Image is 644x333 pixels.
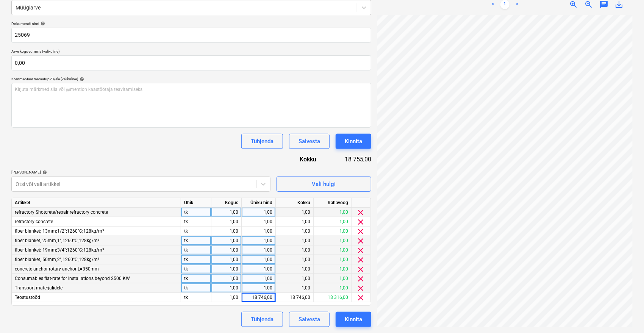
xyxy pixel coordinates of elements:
[299,314,320,324] div: Salvesta
[214,274,238,283] div: 1,00
[251,314,274,324] div: Tühjenda
[11,55,371,70] input: Arve kogusumma (valikuline)
[181,283,211,293] div: tk
[181,208,211,217] div: tk
[245,245,272,255] div: 1,00
[276,227,314,236] div: 1,00
[314,264,352,274] div: 1,00
[15,257,99,262] span: fiber blanket; 50mm;2";1260°C;128kg/m³
[356,284,366,293] span: clear
[314,293,352,302] div: 18 316,00
[15,209,108,215] span: refractory Shotcrete/repair refractory concrete
[214,255,238,264] div: 1,00
[241,134,283,149] button: Tühjenda
[245,217,272,227] div: 1,00
[345,136,362,146] div: Kinnita
[336,312,371,327] button: Kinnita
[15,228,104,234] span: fiber blanket; 13mm;1/2";1260°C;128kg/m³
[276,198,314,208] div: Kokku
[12,198,181,208] div: Artikkel
[245,236,272,245] div: 1,00
[314,208,352,217] div: 1,00
[242,198,276,208] div: Ühiku hind
[276,274,314,283] div: 1,00
[289,134,330,149] button: Salvesta
[314,255,352,264] div: 1,00
[15,219,53,224] span: refractory concrete
[214,293,238,302] div: 1,00
[276,208,314,217] div: 1,00
[356,217,366,227] span: clear
[78,77,84,81] span: help
[314,274,352,283] div: 1,00
[214,283,238,293] div: 1,00
[15,276,130,281] span: Consumables flat-rate for installations beyond 2500 KW
[181,293,211,302] div: tk
[356,265,366,274] span: clear
[11,77,371,81] div: Kommentaar raamatupidajale (valikuline)
[356,274,366,283] span: clear
[11,28,371,43] input: Dokumendi nimi
[15,238,99,243] span: fiber blanket; 25mm;1";1260°C;128kg/m³
[314,283,352,293] div: 1,00
[181,255,211,264] div: tk
[211,198,242,208] div: Kogus
[299,136,320,146] div: Salvesta
[41,170,47,175] span: help
[314,236,352,245] div: 1,00
[289,312,330,327] button: Salvesta
[214,217,238,227] div: 1,00
[245,293,272,302] div: 18 746,00
[276,236,314,245] div: 1,00
[273,155,329,164] div: Kokku
[314,217,352,227] div: 1,00
[276,255,314,264] div: 1,00
[214,208,238,217] div: 1,00
[15,247,104,253] span: fiber blanket; 19mm;3/4";1260°C;128kg/m³
[181,264,211,274] div: tk
[329,155,371,164] div: 18 755,00
[214,245,238,255] div: 1,00
[356,208,366,217] span: clear
[356,246,366,255] span: clear
[181,245,211,255] div: tk
[181,227,211,236] div: tk
[181,198,211,208] div: Ühik
[181,217,211,227] div: tk
[15,266,99,272] span: concrete anchor rotary anchor L=350mm
[276,264,314,274] div: 1,00
[356,293,366,302] span: clear
[277,177,371,192] button: Vali hulgi
[214,227,238,236] div: 1,00
[214,264,238,274] div: 1,00
[181,274,211,283] div: tk
[356,236,366,245] span: clear
[245,255,272,264] div: 1,00
[276,293,314,302] div: 18 746,00
[11,170,270,175] div: [PERSON_NAME]
[245,283,272,293] div: 1,00
[11,21,371,26] div: Dokumendi nimi
[356,227,366,236] span: clear
[245,264,272,274] div: 1,00
[39,21,45,26] span: help
[11,49,371,55] p: Arve kogusumma (valikuline)
[241,312,283,327] button: Tühjenda
[214,236,238,245] div: 1,00
[251,136,274,146] div: Tühjenda
[345,314,362,324] div: Kinnita
[314,227,352,236] div: 1,00
[15,295,40,300] span: Teostustööd
[245,274,272,283] div: 1,00
[276,217,314,227] div: 1,00
[356,255,366,264] span: clear
[314,198,352,208] div: Rahavoog
[336,134,371,149] button: Kinnita
[245,227,272,236] div: 1,00
[276,245,314,255] div: 1,00
[181,236,211,245] div: tk
[15,285,63,291] span: Transport materjalidele
[312,179,336,189] div: Vali hulgi
[245,208,272,217] div: 1,00
[276,283,314,293] div: 1,00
